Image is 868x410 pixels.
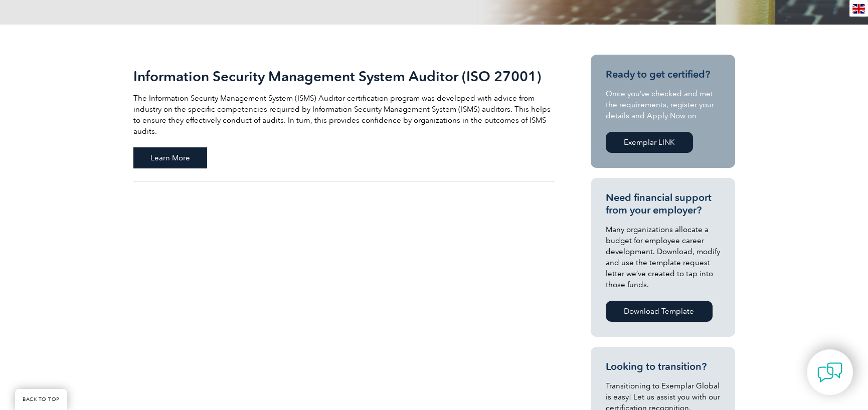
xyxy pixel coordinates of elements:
[606,88,720,121] p: Once you’ve checked and met the requirements, register your details and Apply Now on
[817,360,842,385] img: contact-chat.png
[606,68,720,81] h3: Ready to get certified?
[606,301,713,322] a: Download Template
[133,93,555,137] p: The Information Security Management System (ISMS) Auditor certification program was developed wit...
[133,68,555,84] h2: Information Security Management System Auditor (ISO 27001)
[133,55,555,181] a: Information Security Management System Auditor (ISO 27001) The Information Security Management Sy...
[606,224,720,290] p: Many organizations allocate a budget for employee career development. Download, modify and use th...
[606,360,720,373] h3: Looking to transition?
[133,147,207,168] span: Learn More
[852,4,865,14] img: en
[15,389,67,410] a: BACK TO TOP
[606,191,720,217] h3: Need financial support from your employer?
[606,132,693,153] a: Exemplar LINK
